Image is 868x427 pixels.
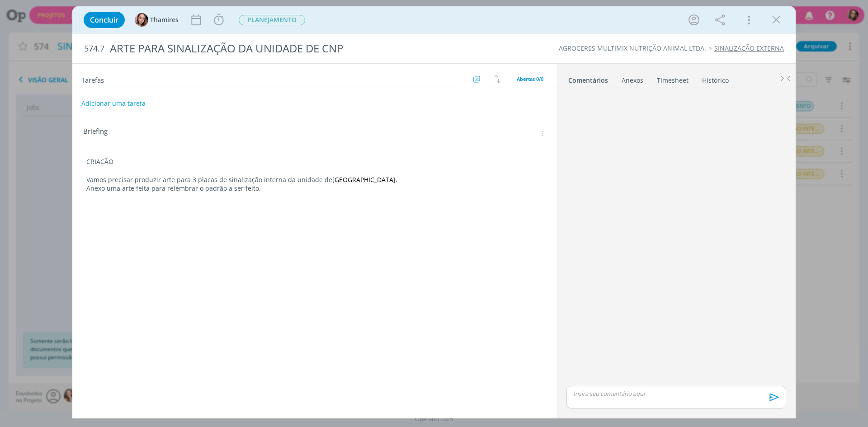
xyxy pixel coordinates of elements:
[568,72,609,85] a: Comentários
[332,175,397,184] span: [GEOGRAPHIC_DATA].
[135,13,179,27] button: TThamires
[72,6,796,418] div: dialog
[86,184,543,193] p: Anexo uma arte feita para relembrar o padrão a ser feito.
[656,72,689,85] a: Timesheet
[150,17,179,23] span: Thamires
[702,72,729,85] a: Histórico
[714,44,784,52] a: SINALIZAÇÃO EXTERNA
[106,38,489,60] div: ARTE PARA SINALIZAÇÃO DA UNIDADE DE CNP
[559,44,706,52] a: AGROCERES MULTIMIX NUTRIÇÃO ANIMAL LTDA.
[494,75,500,83] img: arrow-down-up.svg
[90,16,118,23] span: Concluir
[83,128,108,140] span: Briefing
[86,175,543,184] p: Vamos precisar produzir arte para 3 placas de sinalização interna da unidade de
[517,75,543,82] span: Abertas 0/0
[81,95,146,112] button: Adicionar uma tarefa
[86,157,543,166] p: CRIAÇÃO
[135,13,148,27] img: T
[84,44,104,54] span: 574.7
[239,15,305,25] span: PLANEJAMENTO
[81,74,104,84] span: Tarefas
[238,14,306,26] button: PLANEJAMENTO
[622,76,643,85] div: Anexos
[84,12,125,28] button: Concluir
